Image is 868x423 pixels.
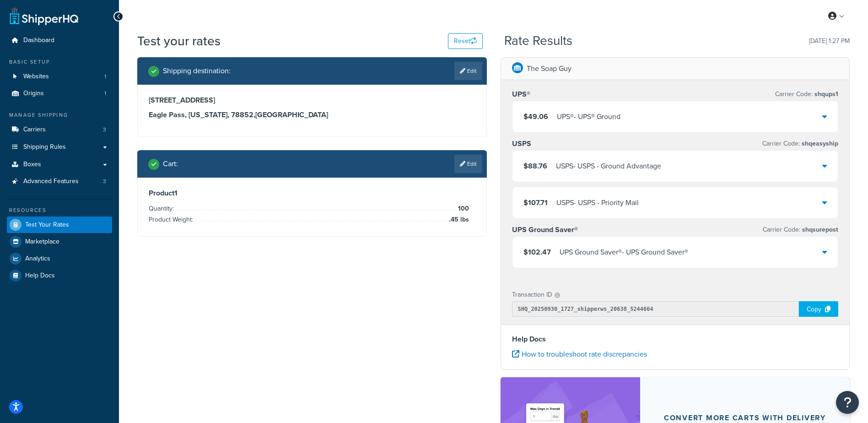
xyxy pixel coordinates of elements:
[23,73,49,81] span: Websites
[7,121,112,138] li: Carriers
[556,196,639,209] div: USPS - USPS - Priority Mail
[7,85,112,102] a: Origins1
[103,126,106,134] span: 3
[25,255,50,263] span: Analytics
[504,34,572,48] h2: Rate Results
[454,155,482,173] a: Edit
[523,197,548,208] span: $107.71
[23,126,46,134] span: Carriers
[25,221,69,229] span: Test Your Rates
[799,301,838,317] div: Copy
[137,32,221,50] h1: Test your rates
[7,139,112,156] a: Shipping Rules
[7,111,112,119] div: Manage Shipping
[163,67,231,75] h2: Shipping destination :
[523,161,547,171] span: $88.76
[23,143,66,151] span: Shipping Rules
[813,89,838,99] span: shqups1
[809,35,850,48] p: [DATE] 1:27 PM
[104,90,106,98] span: 1
[7,58,112,66] div: Basic Setup
[149,189,475,198] h3: Product 1
[7,68,112,85] li: Websites
[800,225,838,234] span: shqsurepost
[163,160,178,168] h2: Cart :
[836,391,859,414] button: Open Resource Center
[512,334,839,345] h4: Help Docs
[149,96,475,105] h3: [STREET_ADDRESS]
[7,156,112,173] a: Boxes
[7,233,112,250] a: Marketplace
[149,110,475,119] h3: Eagle Pass, [US_STATE], 78852 , [GEOGRAPHIC_DATA]
[7,250,112,267] a: Analytics
[560,246,688,259] div: UPS Ground Saver® - UPS Ground Saver®
[454,62,482,80] a: Edit
[512,288,552,301] p: Transaction ID
[512,349,647,359] a: How to troubleshoot rate discrepancies
[7,85,112,102] li: Origins
[7,121,112,138] a: Carriers3
[104,73,106,81] span: 1
[762,137,838,150] p: Carrier Code:
[25,272,55,280] span: Help Docs
[448,33,483,49] button: Reset
[447,214,469,225] span: .45 lbs
[7,267,112,284] a: Help Docs
[775,88,838,101] p: Carrier Code:
[7,206,112,214] div: Resources
[23,178,79,185] span: Advanced Features
[23,37,54,44] span: Dashboard
[23,161,41,168] span: Boxes
[25,238,59,246] span: Marketplace
[7,173,112,190] a: Advanced Features3
[512,139,531,148] h3: USPS
[556,160,661,173] div: USPS - USPS - Ground Advantage
[512,90,530,99] h3: UPS®
[103,178,106,185] span: 3
[149,204,176,213] span: Quantity:
[557,110,620,123] div: UPS® - UPS® Ground
[456,203,469,214] span: 100
[512,225,578,234] h3: UPS Ground Saver®
[7,173,112,190] li: Advanced Features
[523,247,551,257] span: $102.47
[23,90,44,98] span: Origins
[527,62,571,75] p: The Soap Guy
[800,139,838,148] span: shqeasyship
[7,217,112,233] a: Test Your Rates
[763,223,838,236] p: Carrier Code:
[523,111,548,122] span: $49.06
[7,68,112,85] a: Websites1
[149,215,195,224] span: Product Weight:
[7,32,112,49] a: Dashboard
